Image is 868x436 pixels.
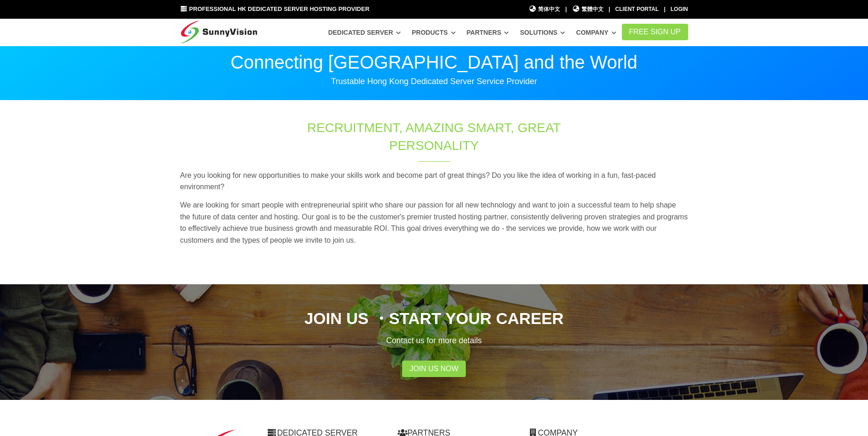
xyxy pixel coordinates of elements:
li: | [664,5,665,14]
a: Dedicated Server [328,24,401,41]
a: Join Us Now [402,361,466,377]
h1: Recruitment, Amazing Smart, Great Personality [282,119,587,154]
p: Trustable Hong Kong Dedicated Server Service Provider [180,76,688,87]
li: | [609,5,610,14]
p: Are you looking for new opportunities to make your skills work and become part of great things? D... [180,170,688,193]
a: Company [576,24,616,41]
p: We are looking for smart people with entrepreneurial spirit who share our passion for all new tec... [180,199,688,246]
p: Connecting [GEOGRAPHIC_DATA] and the World [180,53,688,71]
a: Login [671,6,688,12]
a: Products [412,24,456,41]
a: 繁體中文 [572,5,604,14]
h2: Join Us ・Start Your Career [180,307,688,330]
a: Partners [467,24,509,41]
span: Professional HK Dedicated Server Hosting Provider [189,5,369,12]
a: FREE Sign Up [622,24,688,40]
p: Contact us for more details [180,334,688,347]
a: Solutions [520,24,565,41]
li: | [565,5,566,14]
a: 简体中文 [529,5,561,14]
a: Client Portal [615,6,659,12]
